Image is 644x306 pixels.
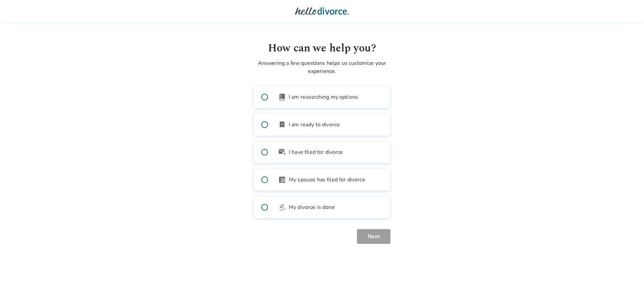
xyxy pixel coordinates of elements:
span: outgoing_mail [278,148,286,156]
span: I am ready to divorce [289,121,340,129]
span: bookmark_check [278,121,286,129]
span: I am researching my options [289,93,358,101]
span: gavel [278,203,286,211]
h1: How can we help you? [254,40,390,56]
span: My spouse has filed for divorce [289,176,365,184]
span: article_person [278,176,286,184]
span: book_2 [278,93,286,101]
span: My divorce is done [289,203,335,211]
img: Hello Divorce Logo [295,4,349,18]
span: I have filed for divorce [289,148,343,156]
button: Next [357,229,390,244]
p: Answering a few questions helps us customize your experience. [254,59,390,75]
